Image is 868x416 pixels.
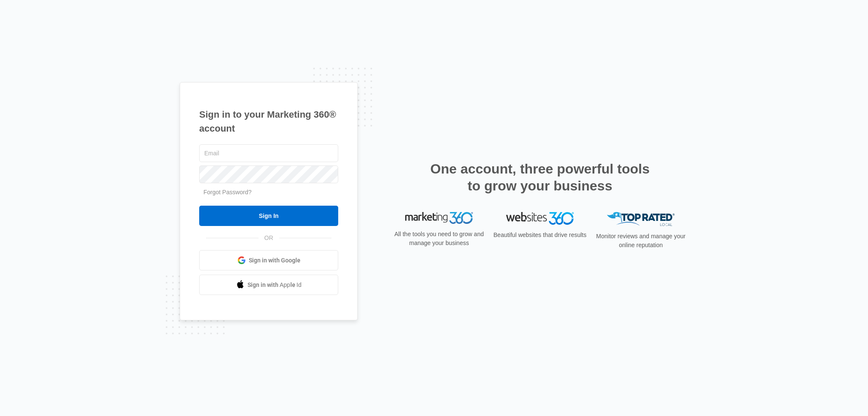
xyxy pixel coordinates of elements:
[506,212,574,224] img: Websites 360
[392,230,487,248] p: All the tools you need to grow and manage your business
[492,231,587,240] p: Beautiful websites that drive results
[405,212,473,224] img: Marketing 360
[249,256,300,265] span: Sign in with Google
[199,250,338,270] a: Sign in with Google
[199,107,338,135] h1: Sign in to your Marketing 360® account
[203,189,252,196] a: Forgot Password?
[199,275,338,295] a: Sign in with Apple Id
[248,281,302,289] span: Sign in with Apple Id
[259,234,279,242] span: OR
[428,160,652,194] h2: One account, three powerful tools to grow your business
[199,206,338,226] input: Sign In
[199,144,338,162] input: Email
[593,232,688,250] p: Monitor reviews and manage your online reputation
[607,212,675,226] img: Top Rated Local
